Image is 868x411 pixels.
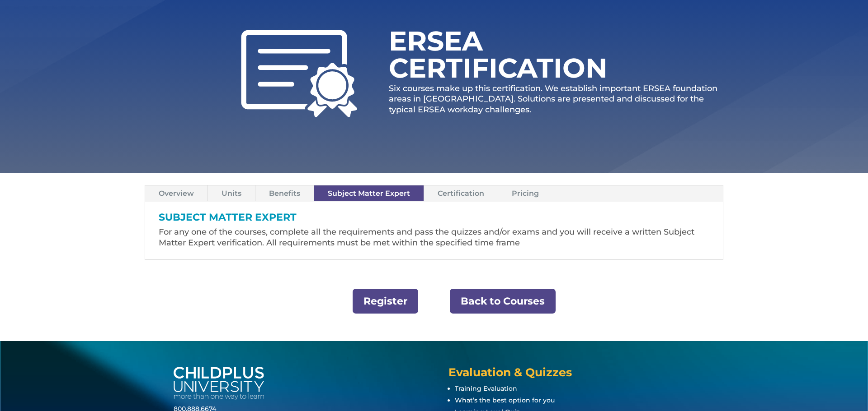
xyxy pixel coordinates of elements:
a: Register [353,289,418,314]
a: Benefits [255,185,314,201]
img: white-cpu-wordmark [174,367,264,401]
a: Back to Courses [450,289,556,314]
a: Certification [424,185,498,201]
h4: Evaluation & Quizzes [448,367,694,383]
a: Units [208,185,255,201]
a: What’s the best option for you [455,396,555,404]
a: Training Evaluation [455,384,517,393]
p: Six courses make up this certification. We establish important ERSEA foundation areas in [GEOGRAP... [389,83,723,115]
a: Subject Matter Expert [314,185,424,201]
a: Pricing [498,185,552,201]
h3: SUBJECT MATTER EXPERT [159,212,709,227]
a: Overview [145,185,208,201]
h1: ERSEA Certification [389,28,628,86]
p: For any one of the courses, complete all the requirements and pass the quizzes and/or exams and y... [159,227,709,249]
